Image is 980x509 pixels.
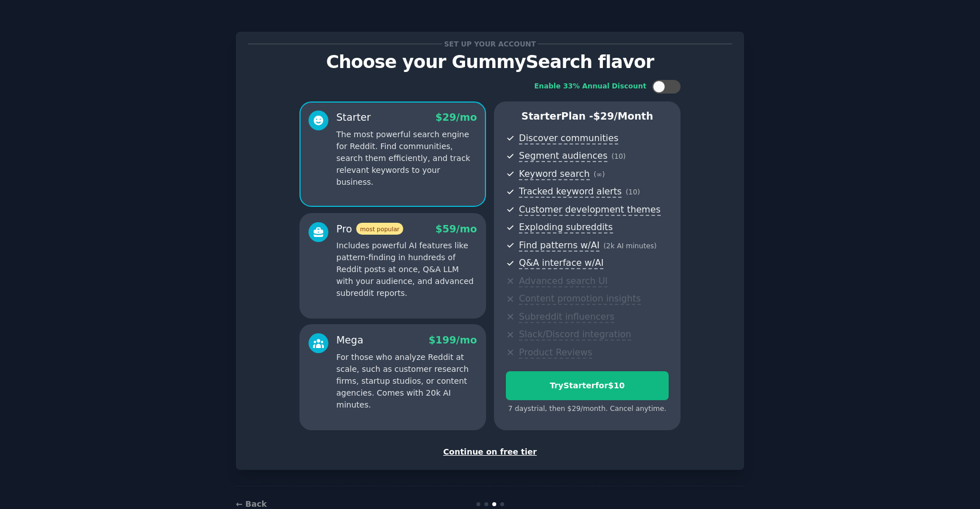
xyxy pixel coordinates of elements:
span: Segment audiences [519,150,607,162]
span: Product Reviews [519,347,592,359]
span: Discover communities [519,133,618,145]
span: Customer development themes [519,204,661,216]
div: Pro [336,222,403,236]
span: ( 10 ) [626,188,640,196]
span: Set up your account [442,38,538,50]
div: Starter [336,111,371,125]
span: ( 2k AI minutes ) [603,242,657,250]
span: Tracked keyword alerts [519,186,622,198]
span: ( ∞ ) [594,171,605,179]
span: $ 29 /mo [436,112,477,123]
span: $ 29 /month [593,111,653,122]
div: 7 days trial, then $ 29 /month . Cancel anytime. [506,404,669,414]
span: most popular [356,223,404,235]
p: Starter Plan - [506,109,669,124]
span: Exploding subreddits [519,222,612,234]
p: For those who analyze Reddit at scale, such as customer research firms, startup studios, or conte... [336,351,477,411]
div: Enable 33% Annual Discount [534,82,647,92]
p: Choose your GummySearch flavor [248,52,732,72]
p: Includes powerful AI features like pattern-finding in hundreds of Reddit posts at once, Q&A LLM w... [336,240,477,299]
div: Continue on free tier [248,446,732,458]
span: Advanced search UI [519,275,607,287]
span: $ 59 /mo [436,223,477,235]
span: Keyword search [519,168,590,180]
div: Try Starter for $10 [506,380,668,392]
span: Subreddit influencers [519,311,614,323]
span: Slack/Discord integration [519,329,631,341]
div: Mega [336,333,364,347]
span: Content promotion insights [519,293,641,305]
button: TryStarterfor$10 [506,371,669,400]
span: Find patterns w/AI [519,240,599,252]
p: The most powerful search engine for Reddit. Find communities, search them efficiently, and track ... [336,129,477,188]
span: $ 199 /mo [429,334,477,346]
a: ← Back [236,499,267,508]
span: Q&A interface w/AI [519,257,603,269]
span: ( 10 ) [611,152,626,160]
